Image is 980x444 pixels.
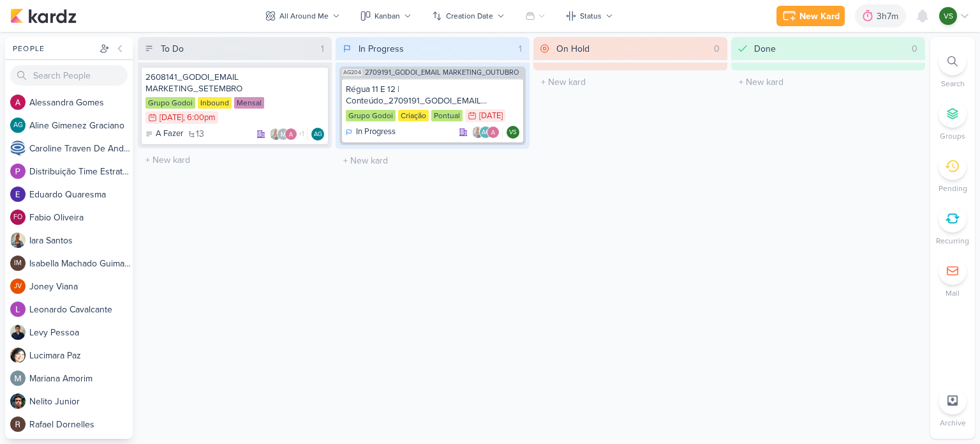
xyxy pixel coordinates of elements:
[314,132,322,138] p: AG
[183,114,216,122] div: , 6:00pm
[536,73,725,91] input: + New kard
[10,233,26,248] img: Iara Santos
[29,326,133,339] div: L e v y P e s s o a
[10,348,26,363] img: Lucimara Paz
[10,43,97,54] div: People
[776,6,845,26] button: New Kard
[940,130,965,142] p: Groups
[507,126,519,139] div: Viviane Sousa
[940,417,966,429] p: Archive
[10,325,26,340] img: Levy Pessoa
[10,95,26,110] img: Alessandra Gomes
[145,72,324,95] div: 2608141_GODOI_EMAIL MARKETING_SETEMBRO
[10,371,26,386] img: Mariana Amorim
[297,129,304,139] span: +1
[29,372,133,385] div: M a r i a n a A m o r i m
[734,73,923,91] input: + New kard
[29,418,133,431] div: R a f a e l D o r n e l l e s
[431,110,463,121] div: Pontual
[10,302,26,317] img: Leonardo Cavalcante
[338,151,527,170] input: + New kard
[944,10,953,22] p: VS
[471,126,484,139] img: Iara Santos
[356,126,396,139] p: In Progress
[29,349,133,362] div: L u c i m a r a P a z
[365,69,519,76] span: 2709191_GODOI_EMAIL MARKETING_OUTUBRO
[709,42,725,56] div: 0
[29,119,133,132] div: A l i n e G i m e n e z G r a c i a n o
[936,235,969,247] p: Recurring
[311,128,324,141] div: Assignee: Aline Gimenez Graciano
[487,126,500,139] img: Alessandra Gomes
[156,128,183,141] p: A Fazer
[10,187,26,202] img: Eduardo Quaresma
[29,280,133,293] div: J o n e y V i a n a
[10,8,77,24] img: kardz.app
[10,279,26,294] div: Joney Viana
[145,128,183,141] div: A Fazer
[479,126,492,139] div: Aline Gimenez Graciano
[799,10,840,23] div: New Kard
[13,122,23,129] p: AG
[161,42,184,56] div: To Do
[269,128,282,141] img: Iara Santos
[29,303,133,316] div: L e o n a r d o C a v a l c a n t e
[941,78,965,89] p: Search
[277,128,290,141] img: Mariana Amorim
[10,417,26,432] img: Rafael Dornelles
[482,130,490,136] p: AG
[754,42,776,56] div: Done
[198,97,232,109] div: Inbound
[145,97,195,109] div: Grupo Godoi
[29,211,133,224] div: F a b i o O l i v e i r a
[10,210,26,225] div: Fabio Oliveira
[10,141,26,156] img: Caroline Traven De Andrade
[14,283,22,290] p: JV
[346,84,519,107] div: Régua 11 E 12 | Conteúdo_2709191_GODOI_EMAIL MARKETING_OUTUBRO
[930,47,975,89] li: Ctrl + F
[311,128,324,141] div: Aline Gimenez Graciano
[556,42,590,56] div: On Hold
[234,97,264,109] div: Mensal
[10,65,128,86] input: Search People
[346,126,396,139] div: In Progress
[507,126,519,139] div: Assignee: Viviane Sousa
[10,394,26,409] img: Nelito Junior
[342,69,362,76] span: AG204
[316,42,329,56] div: 1
[29,142,133,155] div: C a r o l i n e T r a v e n D e A n d r a d e
[471,126,503,139] div: Collaborators: Iara Santos, Aline Gimenez Graciano, Alessandra Gomes
[946,287,960,299] p: Mail
[14,260,22,267] p: IM
[29,188,133,201] div: E d u a r d o Q u a r e s m a
[346,110,396,121] div: Grupo Godoi
[140,151,329,169] input: + New kard
[29,165,133,178] div: D i s t r i b u i ç ã o T i m e E s t r a t é g i c o
[29,395,133,408] div: N e l i t o J u n i o r
[877,10,902,23] div: 3h7m
[10,256,26,271] div: Isabella Machado Guimarães
[29,257,133,270] div: I s a b e l l a M a c h a d o G u i m a r ã e s
[939,7,957,25] div: Viviane Sousa
[13,214,22,221] p: FO
[269,128,308,141] div: Collaborators: Iara Santos, Mariana Amorim, Alessandra Gomes, Viviane Sousa
[514,42,527,56] div: 1
[398,110,429,121] div: Criação
[29,234,133,247] div: I a r a S a n t o s
[907,42,923,56] div: 0
[160,114,183,122] div: [DATE]
[359,42,404,56] div: In Progress
[285,128,297,141] img: Alessandra Gomes
[479,112,503,120] div: [DATE]
[10,164,26,179] img: Distribuição Time Estratégico
[29,96,133,109] div: A l e s s a n d r a G o m e s
[10,118,26,133] div: Aline Gimenez Graciano
[509,130,517,136] p: VS
[939,183,967,194] p: Pending
[196,130,204,139] span: 13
